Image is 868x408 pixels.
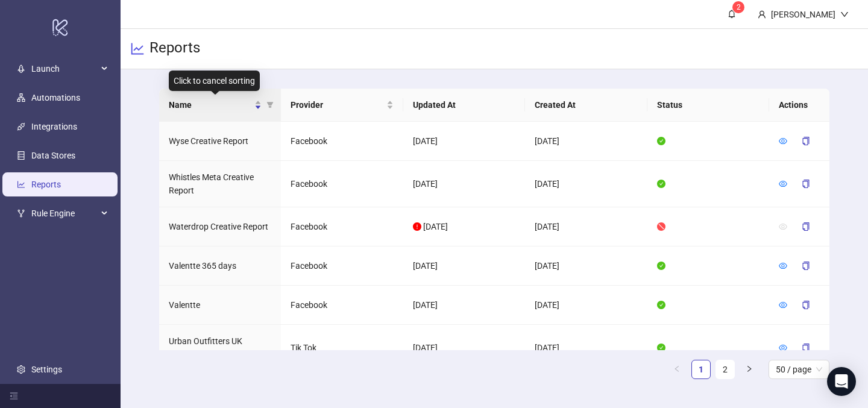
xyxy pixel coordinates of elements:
span: left [673,365,681,372]
span: stop [657,222,665,231]
a: Settings [31,365,62,374]
td: Facebook [281,286,403,325]
div: [PERSON_NAME] [766,8,840,21]
span: copy [802,301,810,309]
a: Reports [31,180,61,190]
span: Rule Engine [31,202,98,226]
button: left [667,360,687,379]
li: Next Page [740,360,759,379]
span: eye [779,344,787,352]
div: Open Intercom Messenger [827,367,856,396]
button: copy [792,174,820,193]
span: check-circle [657,301,665,309]
span: Launch [31,57,98,81]
td: [DATE] [525,325,647,371]
span: fork [17,210,25,218]
span: eye [779,301,787,309]
span: menu-fold [10,392,18,400]
li: 1 [691,360,711,379]
td: Whistles Meta Creative Report [159,161,281,207]
td: [DATE] [525,246,647,286]
button: copy [792,338,820,357]
td: Valentte 365 days [159,246,281,286]
span: eye [779,262,787,270]
a: 1 [692,360,710,378]
td: [DATE] [525,286,647,325]
span: copy [802,262,810,270]
span: bell [728,10,736,18]
td: Wyse Creative Report [159,122,281,161]
td: [DATE] [403,161,526,207]
a: eye [779,261,787,271]
a: eye [779,179,787,189]
td: [DATE] [403,246,526,286]
span: 50 / page [776,360,822,378]
td: [DATE] [525,161,647,207]
div: Click to cancel sorting [169,71,260,91]
a: 2 [716,360,734,378]
th: Updated At [403,89,526,122]
span: exclamation-circle [413,222,421,231]
span: eye [779,180,787,188]
a: Data Stores [31,151,75,161]
a: eye [779,343,787,353]
td: [DATE] [403,122,526,161]
td: Urban Outfitters UK (TikTok) [159,325,281,371]
button: copy [792,217,820,236]
button: copy [792,131,820,151]
span: copy [802,344,810,352]
td: Valentte [159,286,281,325]
h3: Reports [149,39,200,59]
span: right [746,365,753,372]
th: Created At [525,89,647,122]
span: copy [802,180,810,188]
span: check-circle [657,344,665,352]
td: Facebook [281,207,403,246]
td: Facebook [281,246,403,286]
td: Waterdrop Creative Report [159,207,281,246]
span: 2 [737,3,741,11]
span: copy [802,222,810,231]
span: user [758,10,766,19]
button: copy [792,256,820,275]
span: eye [779,222,787,231]
td: [DATE] [525,207,647,246]
td: Facebook [281,161,403,207]
span: Name [169,98,253,111]
span: copy [802,137,810,145]
sup: 2 [732,1,744,13]
th: Status [647,89,770,122]
span: filter [266,101,274,108]
span: filter [264,96,276,114]
th: Actions [769,89,829,122]
td: Tik Tok [281,325,403,371]
td: Facebook [281,122,403,161]
span: check-circle [657,137,665,145]
span: check-circle [657,180,665,188]
span: down [840,10,849,19]
td: [DATE] [525,122,647,161]
span: check-circle [657,262,665,270]
td: [DATE] [403,325,526,371]
button: copy [792,295,820,315]
a: Automations [31,93,80,103]
span: eye [779,137,787,145]
th: Name [159,89,281,122]
span: rocket [17,65,25,74]
a: eye [779,300,787,310]
div: Page Size [769,360,829,379]
li: Previous Page [667,360,687,379]
a: Integrations [31,122,77,132]
li: 2 [715,360,735,379]
a: eye [779,136,787,146]
button: right [740,360,759,379]
td: [DATE] [403,286,526,325]
span: [DATE] [423,222,448,231]
span: Provider [291,98,384,111]
th: Provider [281,89,403,122]
span: line-chart [130,42,145,56]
